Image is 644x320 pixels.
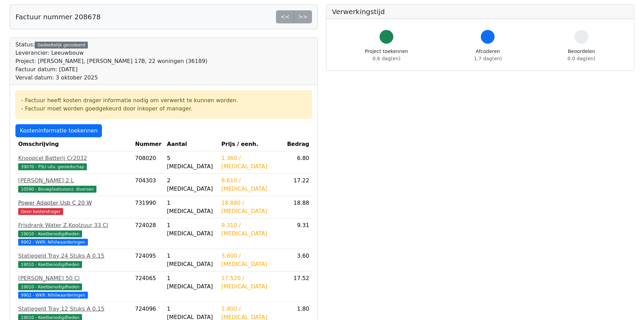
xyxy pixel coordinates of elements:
[284,196,312,218] td: 18.88
[133,196,164,218] td: 731990
[15,49,207,57] div: Leverancier: Leeuwbouw
[284,174,312,196] td: 17.22
[167,221,216,238] div: 1 [MEDICAL_DATA]
[167,154,216,171] div: 5 [MEDICAL_DATA]
[474,48,502,62] div: Afcoderen
[18,252,130,268] a: Statiegeld Tray 24 Stuks A 0.1519010 - Keetbenodigdheden
[15,13,101,21] h5: Factuur nummer 208678
[284,249,312,271] td: 3.60
[373,56,401,61] span: 0.6 dag(en)
[18,208,63,215] span: Geen kostendrager
[15,74,207,82] div: Verval datum: 3 oktober 2025
[133,218,164,249] td: 724028
[18,231,82,237] span: 19010 - Keetbenodigdheden
[221,154,281,171] div: 1.360 / [MEDICAL_DATA]
[18,163,87,170] span: 39070 - PSU uitv. gereedschap
[221,177,281,193] div: 8.610 / [MEDICAL_DATA]
[332,8,629,16] h5: Verwerkingstijd
[568,56,596,61] span: 0.0 dag(en)
[18,186,96,193] span: 10590 - Bouwplaatsvoorz. diversen
[18,221,130,246] a: Frisdrank Water Z.Koolzuur 33 Cl19010 - Keetbenodigdheden 9902 - WKR: Nihilwaarderingen
[133,151,164,174] td: 708020
[18,261,82,268] span: 19010 - Keetbenodigdheden
[15,57,207,65] div: Project: [PERSON_NAME], [PERSON_NAME] 17B, 22 woningen (36189)
[284,151,312,174] td: 6.80
[18,274,130,282] div: [PERSON_NAME] 50 Cl
[133,249,164,271] td: 724095
[284,218,312,249] td: 9.31
[18,252,130,260] div: Statiegeld Tray 24 Stuks A 0.15
[15,41,207,82] div: Status:
[18,274,130,299] a: [PERSON_NAME] 50 Cl19010 - Keetbenodigdheden 9902 - WKR: Nihilwaarderingen
[18,199,130,207] div: Power Adapter Usb C 20 W
[18,177,130,193] a: [PERSON_NAME] 2 L10590 - Bouwplaatsvoorz. diversen
[284,271,312,302] td: 17.52
[284,137,312,151] th: Bedrag
[18,239,88,246] span: 9902 - WKR: Nihilwaarderingen
[15,65,207,74] div: Factuur datum: [DATE]
[15,124,102,137] a: Kosteninformatie toekennen
[15,137,133,151] th: Omschrijving
[221,199,281,215] div: 18.880 / [MEDICAL_DATA]
[18,221,130,230] div: Frisdrank Water Z.Koolzuur 33 Cl
[18,177,130,185] div: [PERSON_NAME] 2 L
[164,137,219,151] th: Aantal
[221,274,281,291] div: 17.520 / [MEDICAL_DATA]
[18,284,82,290] span: 19010 - Keetbenodigdheden
[18,154,130,171] a: Knoopcel Batterij Cr203239070 - PSU uitv. gereedschap
[133,271,164,302] td: 724065
[167,177,216,193] div: 2 [MEDICAL_DATA]
[18,305,130,313] div: Statiegeld Tray 12 Stuks A 0.15
[133,137,164,151] th: Nummer
[18,199,130,215] a: Power Adapter Usb C 20 WGeen kostendrager
[167,274,216,291] div: 1 [MEDICAL_DATA]
[21,96,306,105] div: - Factuur heeft kosten drager informatie nodig om verwerkt te kunnen worden.
[221,221,281,238] div: 9.310 / [MEDICAL_DATA]
[18,154,130,162] div: Knoopcel Batterij Cr2032
[167,252,216,268] div: 1 [MEDICAL_DATA]
[474,56,502,61] span: 1.7 dag(en)
[18,292,88,299] span: 9902 - WKR: Nihilwaarderingen
[21,105,306,113] div: - Factuur moet worden goedgekeurd door inkoper of manager.
[35,42,88,49] div: Gedeeltelijk gecodeerd
[133,174,164,196] td: 704303
[167,199,216,215] div: 1 [MEDICAL_DATA]
[568,48,596,62] div: Beoordelen
[221,252,281,268] div: 3.600 / [MEDICAL_DATA]
[365,48,408,62] div: Project toekennen
[219,137,284,151] th: Prijs / eenh.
